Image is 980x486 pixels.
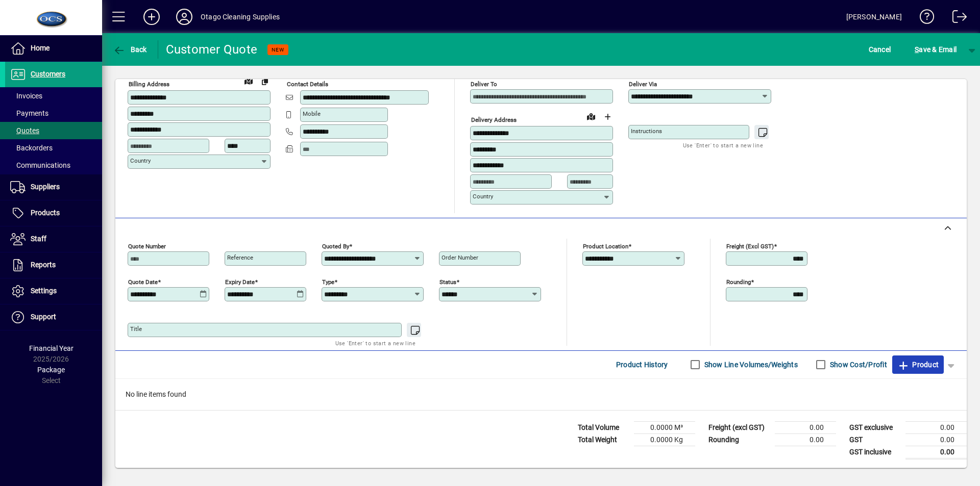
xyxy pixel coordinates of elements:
[240,72,257,89] a: View on map
[5,174,102,200] a: Suppliers
[303,110,321,117] mat-label: Mobile
[335,337,415,349] mat-hint: Use 'Enter' to start a new line
[31,313,56,321] span: Support
[5,122,102,139] a: Quotes
[866,40,894,59] button: Cancel
[583,242,628,249] mat-label: Product location
[892,355,944,374] button: Product
[29,344,73,352] span: Financial Year
[227,254,253,261] mat-label: Reference
[775,433,836,446] td: 0.00
[128,242,166,249] mat-label: Quote number
[5,252,102,278] a: Reports
[915,45,919,54] span: S
[10,161,70,169] span: Communications
[10,126,39,135] span: Quotes
[915,41,957,58] span: ave & Email
[5,278,102,304] a: Settings
[828,360,887,370] label: Show Cost/Profit
[897,356,939,373] span: Product
[683,139,763,151] mat-hint: Use 'Enter' to start a new line
[5,200,102,226] a: Products
[726,278,751,285] mat-label: Rounding
[225,278,255,285] mat-label: Expiry date
[10,109,48,117] span: Payments
[31,261,56,269] span: Reports
[634,421,695,433] td: 0.0000 M³
[5,139,102,157] a: Backorders
[37,366,65,374] span: Package
[5,87,102,105] a: Invoices
[10,92,42,100] span: Invoices
[869,41,891,58] span: Cancel
[113,45,147,54] span: Back
[726,242,774,249] mat-label: Freight (excl GST)
[844,433,905,446] td: GST
[130,157,151,164] mat-label: Country
[945,2,967,35] a: Logout
[322,242,349,249] mat-label: Quoted by
[201,9,280,25] div: Otago Cleaning Supplies
[31,235,46,243] span: Staff
[166,41,258,58] div: Customer Quote
[473,193,493,200] mat-label: Country
[629,81,657,88] mat-label: Deliver via
[128,278,158,285] mat-label: Quote date
[612,355,672,374] button: Product History
[905,421,967,433] td: 0.00
[135,8,168,26] button: Add
[912,2,935,35] a: Knowledge Base
[573,421,634,433] td: Total Volume
[10,144,53,152] span: Backorders
[102,40,158,59] app-page-header-button: Back
[599,109,616,125] button: Choose address
[5,36,102,61] a: Home
[439,278,456,285] mat-label: Status
[634,433,695,446] td: 0.0000 Kg
[5,157,102,174] a: Communications
[905,446,967,458] td: 0.00
[616,356,668,373] span: Product History
[257,73,273,89] button: Copy to Delivery address
[775,421,836,433] td: 0.00
[703,421,775,433] td: Freight (excl GST)
[115,379,967,410] div: No line items found
[702,360,798,370] label: Show Line Volumes/Weights
[272,46,284,53] span: NEW
[471,81,497,88] mat-label: Deliver To
[703,433,775,446] td: Rounding
[31,287,57,295] span: Settings
[31,70,65,78] span: Customers
[573,433,634,446] td: Total Weight
[583,108,599,124] a: View on map
[905,433,967,446] td: 0.00
[631,127,662,135] mat-label: Instructions
[844,421,905,433] td: GST exclusive
[31,44,50,52] span: Home
[5,226,102,252] a: Staff
[5,304,102,330] a: Support
[322,278,334,285] mat-label: Type
[31,183,60,191] span: Suppliers
[910,40,962,59] button: Save & Email
[442,254,478,261] mat-label: Order number
[5,105,102,122] a: Payments
[130,325,142,332] mat-label: Title
[31,209,60,217] span: Products
[110,40,150,59] button: Back
[846,9,902,25] div: [PERSON_NAME]
[844,446,905,458] td: GST inclusive
[168,8,201,26] button: Profile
